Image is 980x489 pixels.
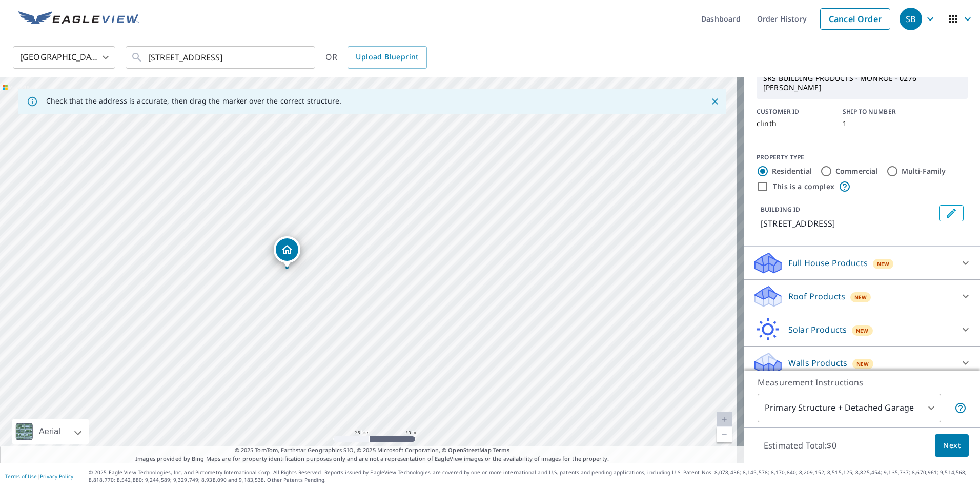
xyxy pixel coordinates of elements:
[18,11,139,27] img: EV Logo
[752,284,972,309] div: Roof ProductsNew
[717,427,732,442] a: Current Level 20, Zoom Out
[758,394,941,422] div: Primary Structure + Detached Garage
[856,327,869,335] span: New
[757,107,830,116] p: CUSTOMER ID
[757,153,968,162] div: PROPERTY TYPE
[788,357,847,369] p: Walls Products
[772,166,812,176] label: Residential
[356,51,418,64] span: Upload Blueprint
[900,8,922,30] div: SB
[761,205,800,214] p: BUILDING ID
[493,446,510,454] a: Terms
[856,360,869,368] span: New
[788,257,868,269] p: Full House Products
[148,43,294,72] input: Search by address or latitude-longitude
[761,217,935,230] p: [STREET_ADDRESS]
[708,95,722,108] button: Close
[348,46,426,69] a: Upload Blueprint
[235,446,510,455] span: © 2025 TomTom, Earthstar Geographics SIO, © 2025 Microsoft Corporation, ©
[902,166,946,176] label: Multi-Family
[40,473,73,480] a: Privacy Policy
[835,166,878,176] label: Commercial
[752,351,972,375] div: Walls ProductsNew
[5,473,73,479] p: |
[854,293,867,301] span: New
[877,260,890,268] span: New
[5,473,37,480] a: Terms of Use
[843,107,916,116] p: SHIP TO NUMBER
[943,439,961,452] span: Next
[36,419,64,444] div: Aerial
[788,290,845,302] p: Roof Products
[752,251,972,275] div: Full House ProductsNew
[448,446,491,454] a: OpenStreetMap
[89,468,975,484] p: © 2025 Eagle View Technologies, Inc. and Pictometry International Corp. All Rights Reserved. Repo...
[757,119,830,128] p: clinth
[717,412,732,427] a: Current Level 20, Zoom In Disabled
[843,119,916,128] p: 1
[954,402,967,414] span: Your report will include the primary structure and a detached garage if one exists.
[758,376,967,389] p: Measurement Instructions
[788,323,847,336] p: Solar Products
[939,205,964,221] button: Edit building 1
[46,96,341,106] p: Check that the address is accurate, then drag the marker over the correct structure.
[752,317,972,342] div: Solar ProductsNew
[935,434,969,457] button: Next
[12,419,89,444] div: Aerial
[756,434,845,457] p: Estimated Total: $0
[325,46,427,69] div: OR
[13,43,115,72] div: [GEOGRAPHIC_DATA]
[820,8,890,30] a: Cancel Order
[759,70,965,96] p: SRS BUILDING PRODUCTS - MONROE - 0276 [PERSON_NAME]
[773,181,834,192] label: This is a complex
[274,236,300,268] div: Dropped pin, building 1, Residential property, 222 W Chestnut St Petersburg, MI 49270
